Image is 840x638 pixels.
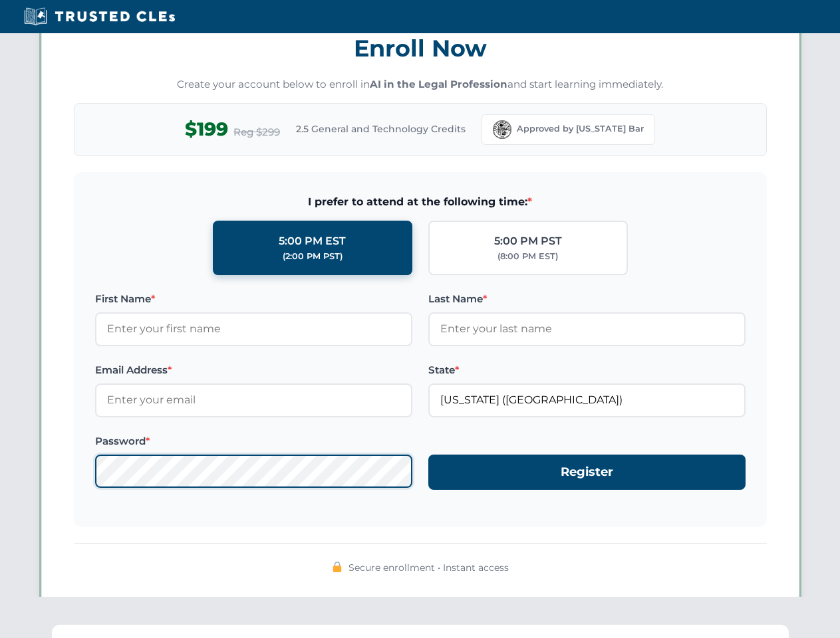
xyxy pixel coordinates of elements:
[296,122,466,136] span: 2.5 General and Technology Credits
[349,560,509,575] span: Secure enrollment • Instant access
[95,312,412,346] input: Enter your first name
[283,250,343,263] div: (2:00 PM PST)
[428,455,746,490] button: Register
[95,291,412,307] label: First Name
[233,124,280,140] span: Reg $299
[493,120,511,139] img: Florida Bar
[279,233,346,250] div: 5:00 PM EST
[20,7,179,27] img: Trusted CLEs
[370,78,507,90] strong: AI in the Legal Profession
[428,312,746,346] input: Enter your last name
[428,291,746,307] label: Last Name
[95,193,746,211] span: I prefer to attend at the following time:
[95,433,412,449] label: Password
[428,383,746,417] input: Florida (FL)
[74,77,767,92] p: Create your account below to enroll in and start learning immediately.
[517,122,644,136] span: Approved by [US_STATE] Bar
[497,250,558,263] div: (8:00 PM EST)
[74,27,767,69] h3: Enroll Now
[95,362,412,378] label: Email Address
[494,233,562,250] div: 5:00 PM PST
[428,362,746,378] label: State
[95,383,412,417] input: Enter your email
[332,562,343,572] img: 🔒
[185,114,228,144] span: $199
